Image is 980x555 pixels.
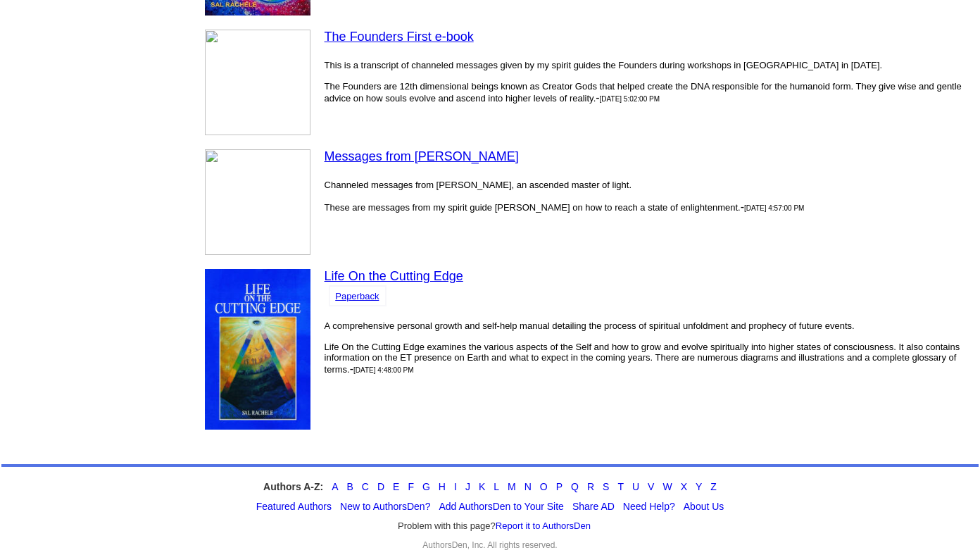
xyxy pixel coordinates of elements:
[263,481,323,492] strong: Authors A-Z:
[524,481,532,492] a: N
[353,366,413,374] font: [DATE] 4:48:00 PM
[571,481,579,492] a: Q
[321,146,973,258] td: -
[325,30,474,44] a: The Founders First e-book
[325,60,883,70] font: This is a transcript of channeled messages given by my spirit guides the Founders during workshop...
[681,481,687,492] a: X
[325,342,960,375] font: Life On the Cutting Edge examines the various aspects of the Self and how to grow and evolve spir...
[205,269,310,430] img: 23241.jpg
[684,501,724,512] a: About Us
[325,180,632,190] font: Channeled messages from [PERSON_NAME], an ascended master of light.
[325,81,962,104] font: The Founders are 12th dimensional beings known as Creator Gods that helped create the DNA respons...
[362,481,369,492] a: C
[393,481,399,492] a: E
[632,481,639,492] a: U
[572,501,615,512] a: Share AD
[340,501,430,512] a: New to AuthorsDen?
[465,481,470,492] a: J
[587,481,594,492] a: R
[335,291,379,301] a: Paperback
[648,481,654,492] a: V
[494,481,499,492] a: L
[1,540,979,550] div: AuthorsDen, Inc. All rights reserved.
[408,481,414,492] a: F
[617,481,624,492] a: T
[600,95,660,103] font: [DATE] 5:02:00 PM
[496,520,591,531] a: Report it to AuthorsDen
[623,501,675,512] a: Need Help?
[346,481,353,492] a: B
[325,202,741,213] font: These are messages from my spirit guide [PERSON_NAME] on how to reach a state of enlightenment.
[325,320,855,331] font: A comprehensive personal growth and self-help manual detailing the process of spiritual unfoldmen...
[256,501,332,512] a: Featured Authors
[321,266,973,433] td: -
[710,481,717,492] a: Z
[325,269,463,283] a: Life On the Cutting Edge
[662,481,672,492] a: W
[325,149,519,163] a: Messages from [PERSON_NAME]
[603,481,609,492] a: S
[398,520,591,532] font: Problem with this page?
[454,481,457,492] a: I
[377,481,384,492] a: D
[321,26,973,139] td: -
[556,481,563,492] a: P
[508,481,516,492] a: M
[439,481,446,492] a: H
[479,481,485,492] a: K
[696,481,702,492] a: Y
[422,481,430,492] a: G
[439,501,563,512] a: Add AuthorsDen to Your Site
[540,481,548,492] a: O
[332,481,338,492] a: A
[744,204,804,212] font: [DATE] 4:57:00 PM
